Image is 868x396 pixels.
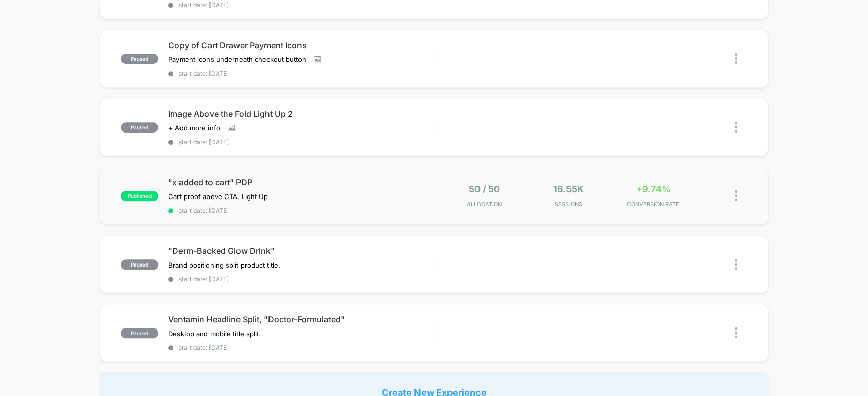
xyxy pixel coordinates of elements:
[168,314,433,324] span: Ventamin Headline Split, "Doctor-Formulated"
[168,344,433,351] span: start date: [DATE]
[735,53,737,64] img: close
[469,184,500,194] span: 50 / 50
[613,201,693,208] span: CONVERSION RATE
[121,122,158,133] span: paused
[168,55,306,63] span: Payment icons underneath checkout button
[168,192,268,201] span: Cart proof above CTA, Light Up
[529,201,608,208] span: Sessions
[168,124,220,132] span: + Add more info
[168,261,280,269] span: Brand positioning split product title.
[735,122,737,133] img: close
[636,184,670,194] span: +9.74%
[121,259,158,270] span: paused
[168,1,433,9] span: start date: [DATE]
[168,207,433,214] span: start date: [DATE]
[553,184,584,194] span: 16.55k
[121,54,158,64] span: paused
[168,109,433,119] span: Image Above the Fold Light Up 2
[168,246,433,256] span: "Derm-Backed Glow Drink"
[121,328,158,338] span: paused
[168,329,261,338] span: Desktop and mobile title split.
[168,138,433,146] span: start date: [DATE]
[168,275,433,283] span: start date: [DATE]
[735,190,737,201] img: close
[168,40,433,50] span: Copy of Cart Drawer Payment Icons
[735,259,737,270] img: close
[467,201,502,208] span: Allocation
[121,191,158,201] span: published
[168,70,433,77] span: start date: [DATE]
[168,177,433,187] span: "x added to cart" PDP
[735,327,737,338] img: close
